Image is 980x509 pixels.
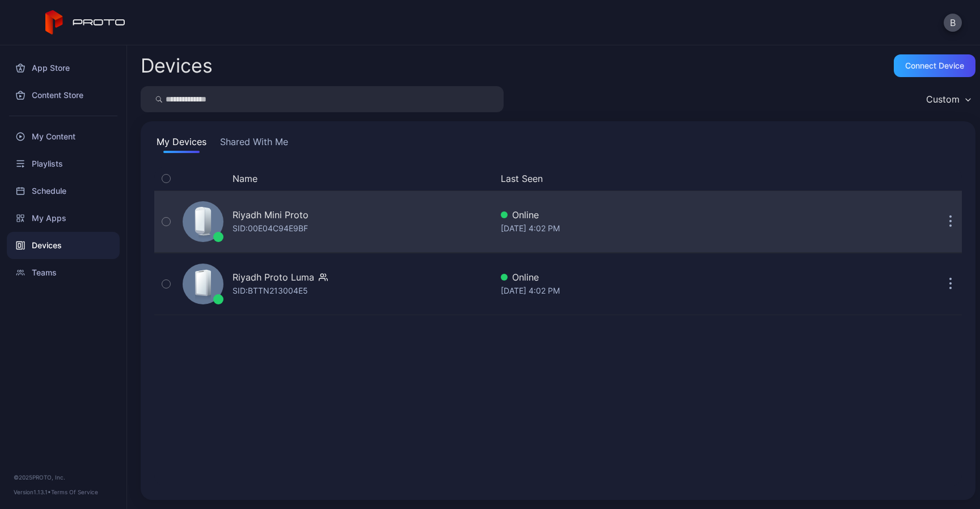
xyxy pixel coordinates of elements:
[926,94,960,105] div: Custom
[823,172,926,185] div: Update Device
[233,284,308,298] div: SID: BTTN213004E5
[501,270,819,284] div: Online
[7,123,120,150] a: My Content
[233,208,309,222] div: Riyadh Mini Proto
[7,54,120,82] a: App Store
[501,222,819,235] div: [DATE] 4:02 PM
[501,208,819,222] div: Online
[894,54,975,77] button: Connect device
[14,489,51,495] span: Version 1.13.1 •
[7,82,120,109] a: Content Store
[141,56,213,76] h2: Devices
[7,232,120,259] a: Devices
[920,86,975,112] button: Custom
[905,61,964,70] div: Connect device
[14,473,113,482] div: © 2025 PROTO, Inc.
[7,205,120,232] a: My Apps
[218,135,290,153] button: Shared With Me
[233,172,257,185] button: Name
[7,150,120,177] a: Playlists
[154,135,209,153] button: My Devices
[7,259,120,286] a: Teams
[944,14,962,32] button: B
[939,172,962,185] div: Options
[51,489,98,495] a: Terms Of Service
[501,284,819,298] div: [DATE] 4:02 PM
[233,222,308,235] div: SID: 00E04C94E9BF
[501,172,814,185] button: Last Seen
[7,177,120,205] a: Schedule
[233,270,314,284] div: Riyadh Proto Luma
